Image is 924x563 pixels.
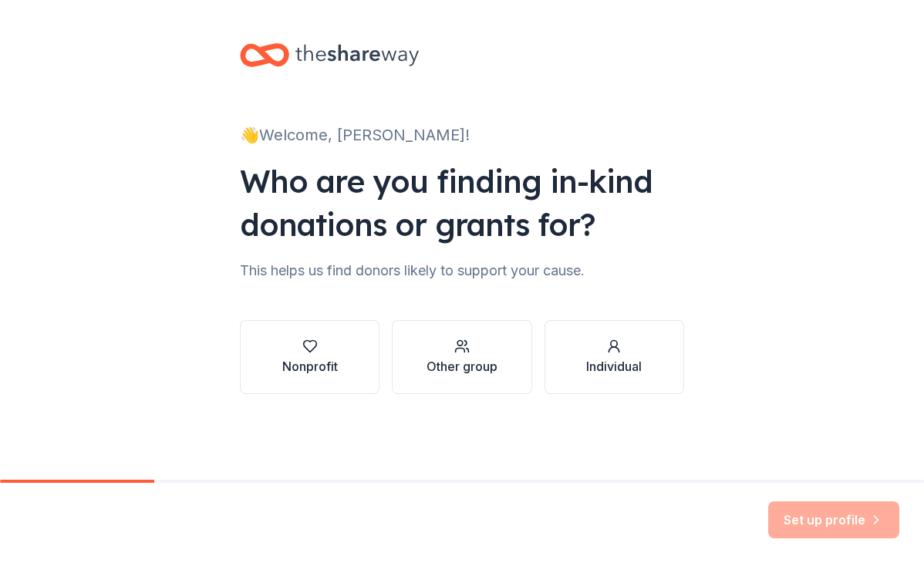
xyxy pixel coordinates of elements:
[427,357,497,376] div: Other group
[392,320,531,394] button: Other group
[240,123,684,147] div: 👋 Welcome, [PERSON_NAME]!
[282,357,338,376] div: Nonprofit
[240,320,379,394] button: Nonprofit
[240,258,684,283] div: This helps us find donors likely to support your cause.
[240,160,684,246] div: Who are you finding in-kind donations or grants for?
[545,320,684,394] button: Individual
[586,357,642,376] div: Individual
